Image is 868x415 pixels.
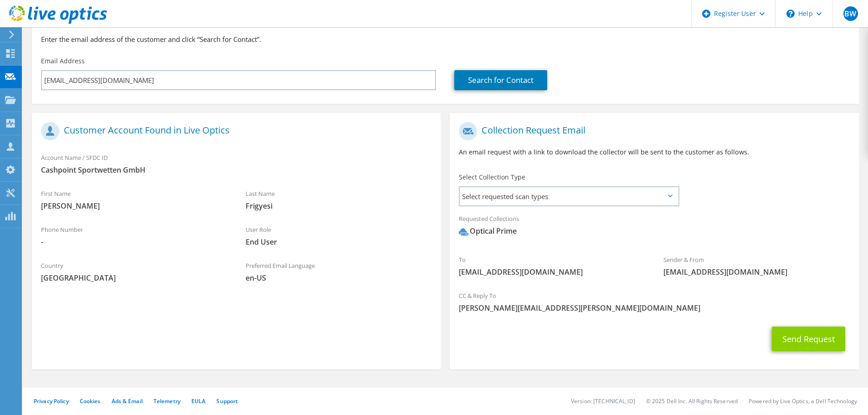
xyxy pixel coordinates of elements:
h3: Enter the email address of the customer and click “Search for Contact”. [41,34,850,44]
div: Requested Collections [450,209,858,246]
span: Select requested scan types [460,187,678,205]
div: Account Name / SFDC ID [32,148,441,179]
span: [PERSON_NAME] [41,201,227,211]
div: Country [32,256,236,287]
div: CC & Reply To [450,286,858,318]
a: Support [216,397,238,405]
span: [PERSON_NAME][EMAIL_ADDRESS][PERSON_NAME][DOMAIN_NAME] [459,303,849,313]
span: BW [843,6,858,21]
li: Version: [TECHNICAL_ID] [571,397,635,405]
div: Preferred Email Language [236,256,441,287]
p: An email request with a link to download the collector will be sent to the customer as follows. [459,147,849,157]
span: [GEOGRAPHIC_DATA] [41,273,227,283]
div: First Name [32,184,236,215]
a: Ads & Email [112,397,143,405]
div: Last Name [236,184,441,215]
span: Cashpoint Sportwetten GmbH [41,165,431,175]
label: Select Collection Type [459,173,525,182]
button: Send Request [772,327,845,351]
span: [EMAIL_ADDRESS][DOMAIN_NAME] [663,267,850,277]
span: Frigyesi [246,201,432,211]
div: Phone Number [32,220,236,251]
a: EULA [191,397,205,405]
div: To [450,250,654,282]
a: Telemetry [154,397,180,405]
div: Sender & From [654,250,859,282]
span: [EMAIL_ADDRESS][DOMAIN_NAME] [459,267,645,277]
span: End User [246,237,432,247]
div: User Role [236,220,441,251]
li: © 2025 Dell Inc. All Rights Reserved [646,397,738,405]
svg: \n [786,10,795,18]
a: Search for Contact [454,70,547,90]
a: Privacy Policy [34,397,69,405]
span: - [41,237,227,247]
div: Optical Prime [459,226,517,236]
h1: Customer Account Found in Live Optics [41,122,427,140]
span: en-US [246,273,432,283]
label: Email Address [41,56,85,66]
h1: Collection Request Email [459,122,845,140]
a: Cookies [80,397,101,405]
li: Powered by Live Optics, a Dell Technology [749,397,857,405]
